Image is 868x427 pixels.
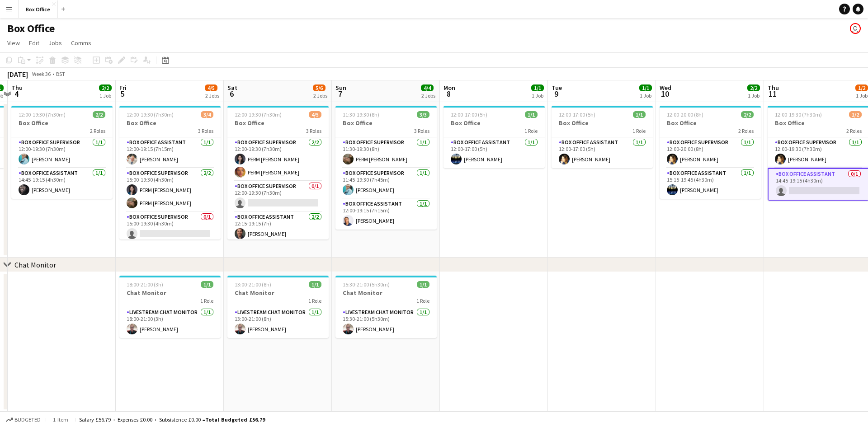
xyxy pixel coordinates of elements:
[7,70,28,79] div: [DATE]
[5,415,42,425] button: Budgeted
[56,70,65,77] div: BST
[25,37,43,49] a: Edit
[19,0,58,18] button: Box Office
[71,39,91,47] span: Comms
[850,23,861,34] app-user-avatar: Millie Haldane
[14,417,41,423] span: Budgeted
[7,39,20,47] span: View
[48,39,62,47] span: Jobs
[45,37,66,49] a: Jobs
[50,416,71,423] span: 1 item
[4,37,24,49] a: View
[205,416,265,423] span: Total Budgeted £56.79
[67,37,95,49] a: Comms
[29,39,39,47] span: Edit
[79,416,265,423] div: Salary £56.79 + Expenses £0.00 + Subsistence £0.00 =
[7,22,55,35] h1: Box Office
[30,70,52,77] span: Week 36
[14,260,56,269] div: Chat Monitor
